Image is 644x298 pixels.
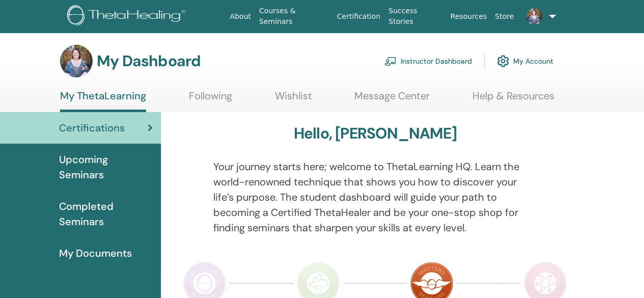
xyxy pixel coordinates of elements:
[497,50,553,72] a: My Account
[60,90,146,112] a: My ThetaLearning
[59,246,132,261] span: My Documents
[384,57,397,66] img: chalkboard-teacher.svg
[354,90,430,110] a: Message Center
[67,5,189,28] img: logo.png
[213,159,537,235] p: Your journey starts here; welcome to ThetaLearning HQ. Learn the world-renowned technique that sh...
[59,199,153,229] span: Completed Seminars
[472,90,554,110] a: Help & Resources
[60,45,93,77] img: default.jpg
[384,2,446,31] a: Success Stories
[491,7,518,26] a: Store
[59,120,125,136] span: Certifications
[189,90,232,110] a: Following
[497,52,509,70] img: cog.svg
[59,152,153,182] span: Upcoming Seminars
[384,50,472,72] a: Instructor Dashboard
[97,52,201,70] h3: My Dashboard
[255,2,333,31] a: Courses & Seminars
[275,90,312,110] a: Wishlist
[333,7,384,26] a: Certification
[446,7,491,26] a: Resources
[294,124,457,143] h3: Hello, [PERSON_NAME]
[526,8,542,24] img: default.jpg
[226,7,255,26] a: About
